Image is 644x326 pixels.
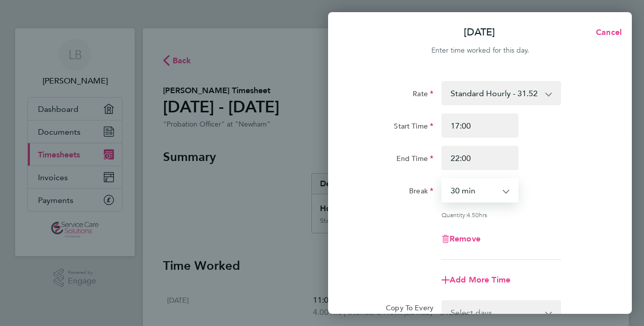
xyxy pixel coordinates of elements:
p: [DATE] [464,25,495,39]
div: Enter time worked for this day. [328,45,632,57]
div: Quantity: hrs [441,211,561,219]
input: E.g. 08:00 [441,113,518,138]
span: Remove [450,234,480,243]
span: Cancel [593,27,622,37]
span: Add More Time [450,275,510,284]
label: End Time [396,154,433,166]
button: Add More Time [441,276,510,284]
label: Copy To Every Following [378,303,433,321]
button: Remove [441,235,480,243]
label: Rate [413,89,433,101]
label: Break [409,186,433,198]
span: 4.50 [467,211,479,219]
label: Start Time [394,121,433,134]
input: E.g. 18:00 [441,146,518,170]
button: Cancel [580,22,632,43]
